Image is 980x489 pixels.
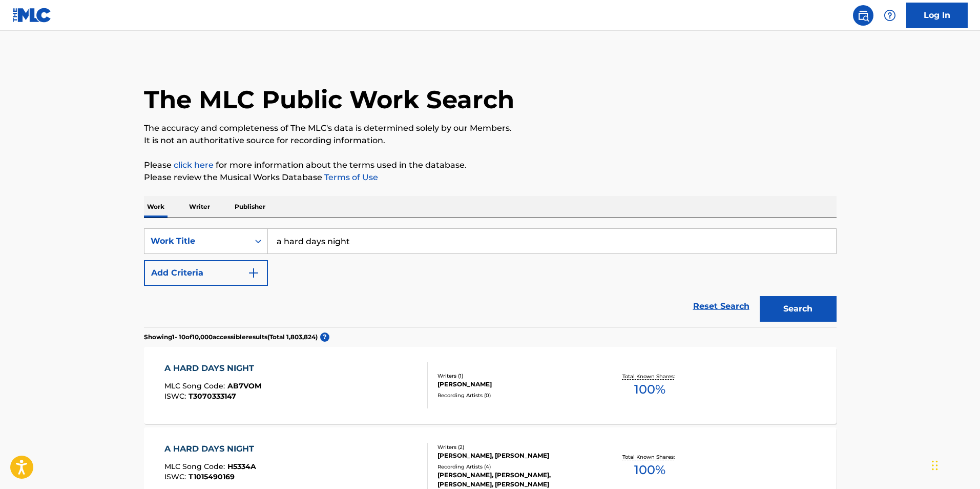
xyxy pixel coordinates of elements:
[857,9,869,22] img: search
[144,159,837,171] p: Please for more information about the terms used in the database.
[437,443,592,451] div: Writers ( 2 )
[622,373,677,380] p: Total Known Shares:
[906,3,968,28] a: Log In
[144,260,268,286] button: Add Criteria
[164,462,227,471] span: MLC Song Code :
[232,196,268,218] p: Publisher
[164,443,259,455] div: A HARD DAYS NIGHT
[144,134,837,147] p: It is not an authoritative source for recording information.
[227,462,256,471] span: H5334A
[186,196,213,218] p: Writer
[880,5,900,26] div: Help
[320,332,329,342] span: ?
[929,440,980,489] iframe: Chat Widget
[437,451,592,460] div: [PERSON_NAME], [PERSON_NAME]
[174,160,214,170] a: click here
[144,332,318,342] p: Showing 1 - 10 of 10,000 accessible results (Total 1,803,824 )
[151,235,243,247] div: Work Title
[164,472,189,481] span: ISWC :
[189,392,236,401] span: T3070333147
[634,461,665,479] span: 100 %
[634,380,665,399] span: 100 %
[322,172,378,182] a: Terms of Use
[622,453,677,461] p: Total Known Shares:
[688,295,755,318] a: Reset Search
[437,372,592,380] div: Writers ( 1 )
[932,450,938,481] div: Drag
[853,5,873,26] a: Public Search
[884,9,896,22] img: help
[437,380,592,389] div: [PERSON_NAME]
[164,362,261,375] div: A HARD DAYS NIGHT
[12,8,52,23] img: MLC Logo
[227,381,261,390] span: AB7VOM
[144,122,837,134] p: The accuracy and completeness of The MLC's data is determined solely by our Members.
[144,196,168,218] p: Work
[144,171,837,184] p: Please review the Musical Works Database
[760,296,837,322] button: Search
[144,228,837,327] form: Search Form
[437,471,592,489] div: [PERSON_NAME], [PERSON_NAME], [PERSON_NAME], [PERSON_NAME]
[247,267,260,279] img: 9d2ae6d4665cec9f34b9.svg
[437,463,592,471] div: Recording Artists ( 4 )
[437,392,592,399] div: Recording Artists ( 0 )
[144,84,514,115] h1: The MLC Public Work Search
[144,347,837,424] a: A HARD DAYS NIGHTMLC Song Code:AB7VOMISWC:T3070333147Writers (1)[PERSON_NAME]Recording Artists (0...
[164,392,189,401] span: ISWC :
[189,472,235,481] span: T1015490169
[164,381,227,390] span: MLC Song Code :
